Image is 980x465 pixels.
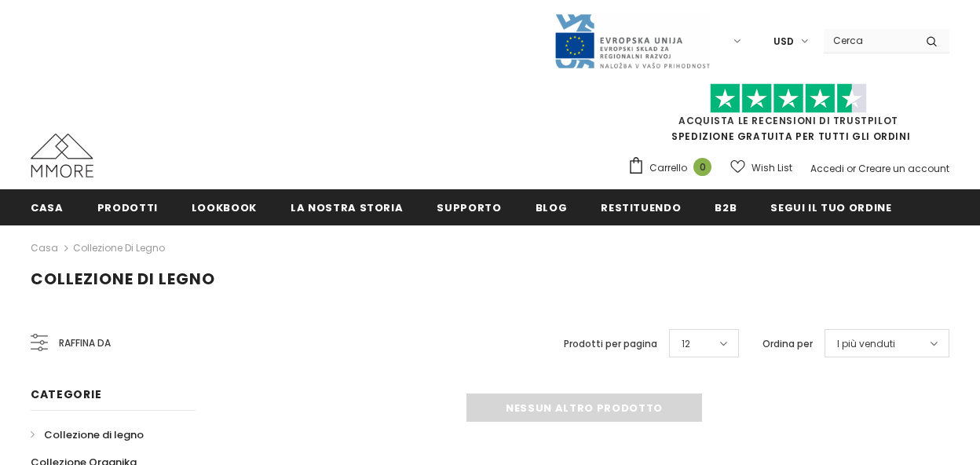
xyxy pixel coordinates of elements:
a: Javni Razpis [554,34,711,47]
span: Restituendo [601,200,681,215]
a: supporto [437,189,501,225]
a: Restituendo [601,189,681,225]
a: La nostra storia [291,189,403,225]
span: Raffina da [59,335,111,352]
a: Casa [31,239,58,258]
span: supporto [437,200,501,215]
span: 0 [693,158,711,176]
a: B2B [715,189,737,225]
span: Wish List [751,160,792,176]
span: Categorie [31,386,101,402]
a: Collezione di legno [73,241,165,254]
span: 12 [682,336,690,352]
a: Blog [536,189,568,225]
a: Acquista le recensioni di TrustPilot [678,114,898,127]
span: USD [773,34,794,49]
label: Ordina per [762,336,813,352]
span: Collezione di legno [44,427,144,442]
span: Casa [31,200,64,215]
span: Prodotti [97,200,158,215]
span: Carrello [649,160,687,176]
span: Blog [536,200,568,215]
span: I più venduti [837,336,895,352]
a: Creare un account [858,162,949,175]
input: Search Site [824,29,914,52]
span: B2B [715,200,737,215]
span: Lookbook [192,200,257,215]
span: or [847,162,856,175]
img: Fidati di Pilot Stars [710,83,867,114]
a: Casa [31,189,64,225]
img: Javni Razpis [554,13,711,70]
a: Accedi [810,162,844,175]
span: Segui il tuo ordine [770,200,891,215]
a: Collezione di legno [31,421,144,449]
a: Carrello 0 [627,156,719,180]
img: Casi MMORE [31,134,93,178]
a: Segui il tuo ordine [770,189,891,225]
span: SPEDIZIONE GRATUITA PER TUTTI GLI ORDINI [627,90,949,143]
a: Lookbook [192,189,257,225]
span: La nostra storia [291,200,403,215]
a: Prodotti [97,189,158,225]
span: Collezione di legno [31,268,215,290]
a: Wish List [730,154,792,181]
label: Prodotti per pagina [564,336,657,352]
